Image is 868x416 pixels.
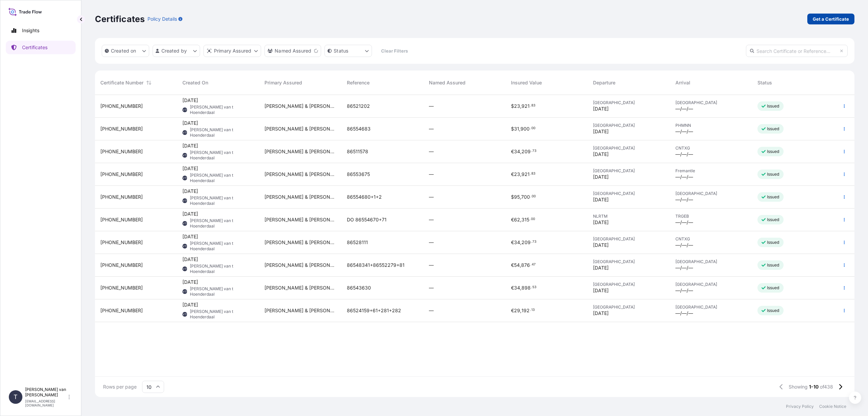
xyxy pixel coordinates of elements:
span: [GEOGRAPHIC_DATA] [593,100,664,105]
span: $ [511,195,514,199]
span: [PERSON_NAME] & [PERSON_NAME] Netherlands B.V. [264,171,336,178]
span: 62 [514,217,520,222]
p: [EMAIL_ADDRESS][DOMAIN_NAME] [25,399,67,407]
span: 00 [531,127,535,130]
span: NLRTM [593,214,664,219]
span: 53 [532,286,536,289]
span: 23 [514,104,520,108]
span: Status [757,79,772,86]
span: 34 [514,285,520,290]
span: 34 [514,240,520,245]
span: 86553675 [347,171,370,178]
button: createdOn Filter options [102,45,149,57]
span: . [530,195,531,198]
span: T [14,394,18,400]
span: [GEOGRAPHIC_DATA] [593,191,664,196]
span: —/—/— [675,151,693,158]
span: — [429,125,434,132]
span: [PHONE_NUMBER] [100,194,143,200]
span: [PERSON_NAME] & [PERSON_NAME] Netherlands B.V. [264,262,336,269]
span: [DATE] [182,142,198,149]
p: Insights [22,27,39,34]
span: [DATE] [593,151,609,158]
span: [DATE] [182,211,198,217]
span: , [519,126,520,131]
span: [GEOGRAPHIC_DATA] [675,282,747,287]
span: 192 [521,308,530,313]
span: 86511578 [347,148,368,155]
span: TVTH [181,265,189,272]
span: [DATE] [593,310,609,317]
span: TVTH [181,197,189,204]
span: 13 [531,309,535,311]
button: Sort [145,79,153,87]
span: . [531,241,532,243]
span: , [520,104,521,108]
span: Primary Assured [264,79,302,86]
span: 47 [532,263,536,266]
span: TVTH [181,311,189,318]
span: [GEOGRAPHIC_DATA] [675,191,747,196]
span: € [511,240,514,245]
span: 700 [521,195,530,199]
span: 95 [514,195,520,199]
input: Search Certificate or Reference... [746,45,848,57]
span: , [520,172,521,177]
span: [DATE] [182,233,198,240]
span: CNTXG [675,236,747,242]
button: distributor Filter options [203,45,261,57]
span: 29 [514,308,520,313]
span: [DATE] [593,128,609,135]
span: [DATE] [593,242,609,249]
p: Status [334,47,348,54]
a: Certificates [6,41,76,54]
span: [PHONE_NUMBER] [100,148,143,155]
span: — [429,216,434,223]
span: [PHONE_NUMBER] [100,125,143,132]
span: [PERSON_NAME] van t Hoenderdaal [190,241,254,252]
a: Privacy Policy [786,404,814,409]
span: —/—/— [675,196,693,203]
span: 315 [521,217,529,222]
span: [GEOGRAPHIC_DATA] [675,100,747,105]
a: Cookie Notice [819,404,846,409]
span: € [511,285,514,290]
p: Get a Certificate [813,16,849,22]
p: Issued [767,149,780,154]
span: —/—/— [675,242,693,249]
span: 209 [521,149,531,154]
span: [PHONE_NUMBER] [100,103,143,110]
span: TVTH [181,220,189,227]
span: [GEOGRAPHIC_DATA] [593,123,664,128]
span: 54 [514,263,520,268]
span: . [530,173,531,175]
button: cargoOwner Filter options [264,45,321,57]
button: Clear Filters [375,45,413,56]
p: Created on [111,47,136,54]
span: , [520,240,521,245]
span: [PERSON_NAME] & [PERSON_NAME] Netherlands B.V. [264,125,336,132]
span: $ [511,126,514,131]
a: Insights [6,24,76,37]
span: € [511,263,514,268]
span: 86524159+61+281+282 [347,307,401,314]
span: 86554683 [347,125,371,132]
span: [GEOGRAPHIC_DATA] [593,304,664,310]
span: — [429,307,434,314]
span: — [429,171,434,178]
span: [GEOGRAPHIC_DATA] [675,304,747,310]
span: Departure [593,79,615,86]
span: , [520,195,521,199]
span: [DATE] [593,219,609,226]
span: 1-10 [809,383,818,390]
span: TVTH [181,288,189,295]
span: Showing [789,383,808,390]
span: 31 [514,126,519,131]
span: [PHONE_NUMBER] [100,307,143,314]
p: Issued [767,262,780,268]
span: [DATE] [182,120,198,126]
span: 86543630 [347,284,371,291]
span: [DATE] [182,97,198,104]
p: Policy Details [147,16,177,22]
span: —/—/— [675,310,693,317]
